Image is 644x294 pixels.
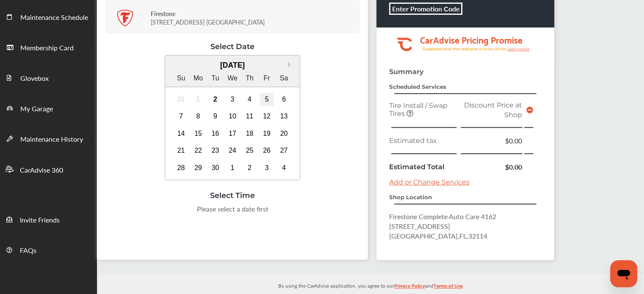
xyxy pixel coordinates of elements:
div: Choose Friday, October 3rd, 2025 [260,161,274,175]
div: Choose Saturday, September 6th, 2025 [277,93,291,106]
span: Firestone Complete Auto Care 4162 [389,212,496,221]
span: Maintenance Schedule [20,12,88,23]
div: Fr [260,71,274,85]
div: Choose Monday, September 29th, 2025 [191,161,205,175]
div: Th [243,71,257,85]
div: Choose Sunday, September 21st, 2025 [174,144,188,157]
span: Membership Card [20,43,74,54]
div: Choose Tuesday, September 9th, 2025 [209,110,222,123]
div: Choose Sunday, September 7th, 2025 [174,110,188,123]
div: Choose Saturday, September 13th, 2025 [277,110,291,123]
div: We [226,71,239,85]
div: Please select a date first [105,204,359,214]
div: Not available Sunday, August 31st, 2025 [174,93,188,106]
div: Choose Friday, September 19th, 2025 [260,127,274,140]
iframe: Button to launch messaging window [610,260,637,287]
span: Glovebox [20,73,49,84]
a: Privacy Policy [394,281,425,294]
span: [STREET_ADDRESS] [389,221,450,231]
div: Choose Thursday, September 11th, 2025 [243,110,257,123]
span: My Garage [20,104,53,115]
span: Invite Friends [20,215,60,226]
strong: Shop Location [389,194,432,201]
div: Choose Wednesday, September 17th, 2025 [226,127,239,140]
div: Not available Monday, September 1st, 2025 [191,93,205,106]
a: Maintenance History [0,123,97,154]
div: Choose Sunday, September 14th, 2025 [174,127,188,140]
div: Choose Thursday, September 25th, 2025 [243,144,257,157]
div: Choose Wednesday, September 3rd, 2025 [226,93,239,106]
img: logo-firestone.png [116,10,133,27]
td: Estimated Total [387,160,459,174]
div: Choose Sunday, September 28th, 2025 [174,161,188,175]
div: Choose Tuesday, September 23rd, 2025 [209,144,222,157]
td: $0.00 [459,160,524,174]
div: Choose Saturday, September 27th, 2025 [277,144,291,157]
a: Add or Change Services [389,178,470,186]
span: FAQs [20,245,36,256]
a: My Garage [0,93,97,123]
b: Enter Promotion Code [392,4,460,14]
div: Choose Friday, September 26th, 2025 [260,144,274,157]
div: [DATE] [165,61,300,70]
div: Choose Tuesday, September 16th, 2025 [209,127,222,140]
div: Choose Monday, September 15th, 2025 [191,127,205,140]
div: Choose Saturday, October 4th, 2025 [277,161,291,175]
div: Su [174,71,188,85]
div: Choose Wednesday, September 10th, 2025 [226,110,239,123]
div: Select Time [105,191,359,200]
tspan: Learn more [507,47,530,51]
div: Choose Saturday, September 20th, 2025 [277,127,291,140]
a: Glovebox [0,62,97,93]
div: [STREET_ADDRESS] [GEOGRAPHIC_DATA] [151,3,357,30]
div: Choose Monday, September 22nd, 2025 [191,144,205,157]
button: Next Month [288,62,294,68]
div: Select Date [105,42,359,51]
span: Discount Price at Shop [464,101,522,119]
div: Choose Monday, September 8th, 2025 [191,110,205,123]
a: Maintenance Schedule [0,1,97,32]
td: $0.00 [459,134,524,148]
span: [GEOGRAPHIC_DATA] , FL , 32114 [389,231,487,241]
a: Membership Card [0,32,97,62]
strong: Summary [389,68,424,76]
div: Choose Thursday, September 4th, 2025 [243,93,257,106]
div: month 2025-09 [172,91,293,176]
td: Estimated tax [387,134,459,148]
div: Mo [191,71,205,85]
span: Maintenance History [20,134,83,145]
tspan: CarAdvise Pricing Promise [420,32,522,47]
div: Choose Friday, September 12th, 2025 [260,110,274,123]
div: Choose Thursday, October 2nd, 2025 [243,161,257,175]
div: Tu [209,71,222,85]
strong: Firestone [151,9,175,18]
div: Choose Tuesday, September 2nd, 2025 [209,93,222,106]
strong: Scheduled Services [389,83,446,90]
div: Choose Friday, September 5th, 2025 [260,93,274,106]
span: CarAdvise 360 [20,165,63,176]
span: Tire Install / Swap Tires [389,102,448,118]
div: Choose Thursday, September 18th, 2025 [243,127,257,140]
p: By using the CarAdvise application, you agree to our and [97,281,644,290]
div: Sa [277,71,291,85]
a: Terms of Use [434,281,463,294]
div: Choose Wednesday, October 1st, 2025 [226,161,239,175]
tspan: Guaranteed lower than retail price on every service. [423,46,507,52]
div: Choose Tuesday, September 30th, 2025 [209,161,222,175]
div: Choose Wednesday, September 24th, 2025 [226,144,239,157]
